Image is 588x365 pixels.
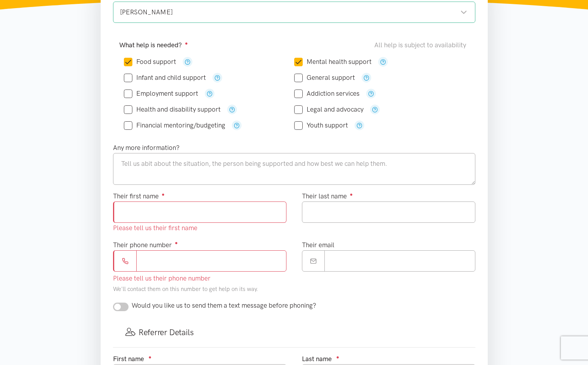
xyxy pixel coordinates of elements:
label: First name [113,354,144,364]
small: We'll contact them on this number to get help on its way. [113,286,258,293]
input: Email [324,250,475,272]
label: Food support [124,59,176,65]
sup: ● [185,40,188,46]
label: Last name [302,354,332,364]
label: Their email [302,240,334,250]
label: Youth support [294,122,348,129]
label: Legal and advocacy [294,106,363,113]
div: [PERSON_NAME] [120,7,467,17]
label: Their first name [113,191,165,201]
sup: ● [149,354,152,360]
label: Addiction services [294,90,360,97]
div: All help is subject to availability [374,40,469,50]
label: Any more information? [113,143,180,153]
label: Mental health support [294,59,372,65]
label: Their last name [302,191,353,201]
label: Health and disability support [124,106,221,113]
span: Would you like us to send them a text message before phoning? [132,301,316,309]
label: General support [294,74,355,81]
label: Their phone number [113,240,178,250]
label: Employment support [124,90,198,97]
div: Please tell us their first name [113,223,286,233]
div: Please tell us their phone number [113,273,286,284]
input: Phone number [136,250,286,272]
sup: ● [350,191,353,197]
h3: Referrer Details [125,327,463,338]
sup: ● [162,191,165,197]
label: Infant and child support [124,74,206,81]
sup: ● [175,240,178,246]
label: What help is needed? [119,40,188,50]
label: Financial mentoring/budgeting [124,122,225,129]
sup: ● [336,354,339,360]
